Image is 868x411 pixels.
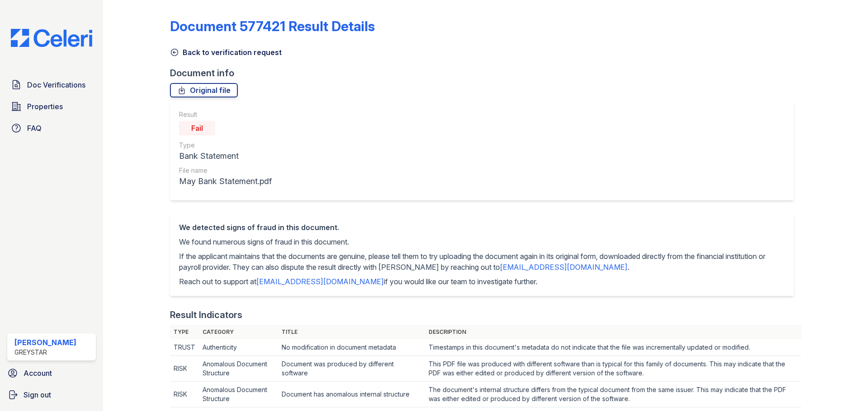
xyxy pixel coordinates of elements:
img: CE_Logo_Blue-a8612792a0a2168367f1c8372b55b34899dd931a85d93a1a3d3e32e68fde9ad4.png [4,29,99,47]
td: RISK [170,382,199,407]
span: Account [24,368,52,379]
div: [PERSON_NAME] [14,337,76,348]
a: Account [4,364,99,382]
p: If the applicant maintains that the documents are genuine, please tell them to try uploading the ... [179,251,785,272]
td: Document was produced by different software [278,356,425,382]
div: Type [179,141,272,150]
th: Category [199,325,278,339]
a: [EMAIL_ADDRESS][DOMAIN_NAME] [500,263,627,272]
th: Type [170,325,199,339]
div: Result Indicators [170,309,242,321]
div: Bank Statement [179,150,272,162]
td: Document has anomalous internal structure [278,382,425,407]
div: Document info [170,67,801,79]
a: Document 577421 Result Details [170,18,375,34]
div: We detected signs of fraud in this document. [179,222,785,233]
div: Fail [179,121,215,135]
td: No modification in document metadata [278,339,425,356]
div: File name [179,166,272,175]
div: May Bank Statement.pdf [179,175,272,188]
span: Properties [27,101,63,112]
div: Result [179,110,272,119]
a: Back to verification request [170,47,282,58]
a: Sign out [4,386,99,404]
th: Description [425,325,801,339]
td: This PDF file was produced with different software than is typical for this family of documents. ... [425,356,801,382]
a: Original file [170,83,238,97]
td: The document's internal structure differs from the typical document from the same issuer. This ma... [425,382,801,407]
span: FAQ [27,123,42,134]
a: [EMAIL_ADDRESS][DOMAIN_NAME] [256,277,384,286]
span: . [627,263,629,272]
td: Timestamps in this document's metadata do not indicate that the file was incrementally updated or... [425,339,801,356]
p: We found numerous signs of fraud in this document. [179,236,785,247]
td: Anomalous Document Structure [199,382,278,407]
a: Doc Verifications [7,76,96,94]
div: Greystar [14,348,76,357]
a: FAQ [7,119,96,137]
span: Doc Verifications [27,79,85,90]
span: Sign out [24,389,51,400]
td: TRUST [170,339,199,356]
a: Properties [7,97,96,115]
td: Anomalous Document Structure [199,356,278,382]
td: RISK [170,356,199,382]
th: Title [278,325,425,339]
p: Reach out to support at if you would like our team to investigate further. [179,276,785,287]
td: Authenticity [199,339,278,356]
